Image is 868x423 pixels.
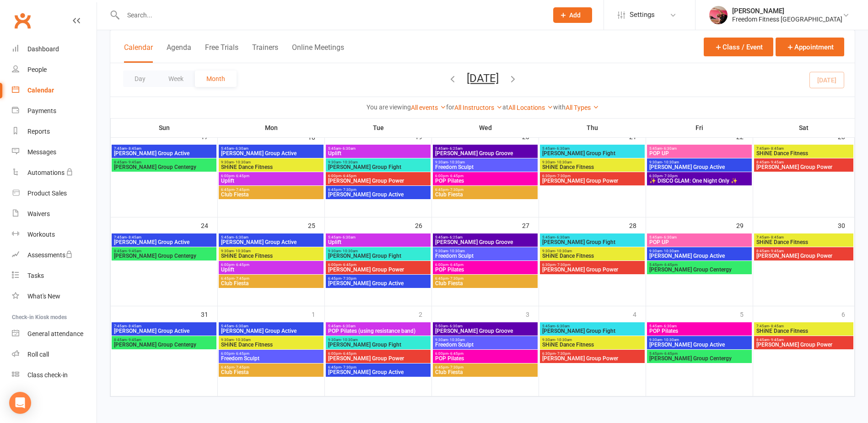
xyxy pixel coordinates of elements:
span: 6:45pm [328,365,429,369]
span: [PERSON_NAME] Group Centergy [113,164,215,170]
span: SHiNE Dance Fitness [221,164,322,170]
span: - 9:45am [769,249,784,253]
a: What's New [12,286,97,307]
div: 26 [415,217,431,233]
div: 27 [522,217,539,233]
span: POP UP [649,239,750,245]
span: 9:30am [435,160,536,164]
button: Appointment [776,38,844,56]
span: - 10:30am [448,338,465,342]
span: [PERSON_NAME] Group Active [221,151,322,156]
div: 30 [838,217,854,233]
span: [PERSON_NAME] Group Power [328,267,429,272]
div: Reports [27,128,50,135]
span: 5:45pm [649,263,750,267]
span: - 8:45am [769,235,784,239]
span: [PERSON_NAME] Group Active [113,239,215,245]
span: - 9:45am [127,160,141,164]
a: Calendar [12,80,97,101]
img: thumb_image1754141352.png [709,6,728,24]
span: 6:00pm [328,352,429,356]
span: - 8:45am [769,146,784,151]
span: 6:00pm [328,174,429,178]
span: - 7:30pm [448,188,464,192]
span: 6:00pm [328,263,429,267]
span: - 7:30pm [448,277,464,281]
span: [PERSON_NAME] Group Groove [435,239,536,245]
span: 5:45am [221,235,322,239]
a: Payments [12,101,97,121]
span: 6:45pm [221,188,322,192]
span: 6:45pm [435,365,536,369]
div: People [27,66,47,73]
span: - 9:45am [769,338,784,342]
span: 7:45am [756,146,852,151]
span: - 6:45pm [234,174,249,178]
span: SHiNE Dance Fitness [756,328,852,334]
span: [PERSON_NAME] Group Groove [435,328,536,334]
strong: at [502,103,508,111]
span: 9:30am [649,338,750,342]
span: 9:30am [328,160,429,164]
span: 6:00pm [221,174,322,178]
span: - 10:30am [555,249,572,253]
span: [PERSON_NAME] Group Power [756,253,852,259]
span: - 6:45pm [448,174,464,178]
strong: with [553,103,566,111]
span: - 6:30am [234,235,248,239]
span: Club Fiesta [435,281,536,286]
a: All events [411,104,446,111]
span: 5:45am [542,235,643,239]
span: - 7:45pm [234,365,249,369]
div: Assessments [27,251,73,259]
th: Sat [753,118,855,137]
a: Clubworx [11,9,34,32]
div: 3 [526,306,539,321]
span: 8:45am [756,338,852,342]
span: Uplift [221,267,322,272]
div: Product Sales [27,190,67,197]
span: 5:45am [649,235,750,239]
th: Tue [325,118,432,137]
span: - 9:45am [127,249,141,253]
a: People [12,60,97,80]
span: - 6:45pm [448,352,464,356]
span: 5:45am [221,146,322,151]
div: 4 [633,306,646,321]
button: Day [123,70,157,87]
span: 7:45am [113,235,215,239]
span: POP Pilates (using resistance band) [328,328,429,334]
span: [PERSON_NAME] Group Active [113,151,215,156]
a: General attendance kiosk mode [12,324,97,344]
th: Mon [218,118,325,137]
a: All Locations [508,104,553,111]
span: 9:30am [221,160,322,164]
div: Messages [27,148,56,156]
span: - 6:45pm [448,263,464,267]
span: [PERSON_NAME] Group Centergy [113,253,215,259]
a: Automations [12,163,97,183]
span: POP Pilates [435,356,536,361]
span: 9:30am [328,338,429,342]
span: Freedom Sculpt [221,356,322,361]
span: Freedom Sculpt [435,164,536,170]
span: Uplift [221,178,322,184]
span: 9:30am [542,338,643,342]
span: - 7:30pm [663,174,678,178]
span: 5:45am [435,146,536,151]
span: Club Fiesta [221,369,322,375]
span: [PERSON_NAME] Group Active [221,239,322,245]
span: POP Pilates [435,267,536,272]
div: 5 [740,306,753,321]
span: - 6:45pm [234,352,249,356]
span: - 6:25am [448,235,463,239]
span: - 6:30am [234,146,248,151]
span: - 10:30am [341,160,358,164]
div: Tasks [27,272,44,279]
span: 5:45am [328,235,429,239]
span: [PERSON_NAME] Group Active [649,342,750,347]
span: Freedom Sculpt [435,342,536,347]
span: 6:00pm [221,263,322,267]
span: - 7:30pm [448,365,464,369]
th: Fri [646,118,753,137]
